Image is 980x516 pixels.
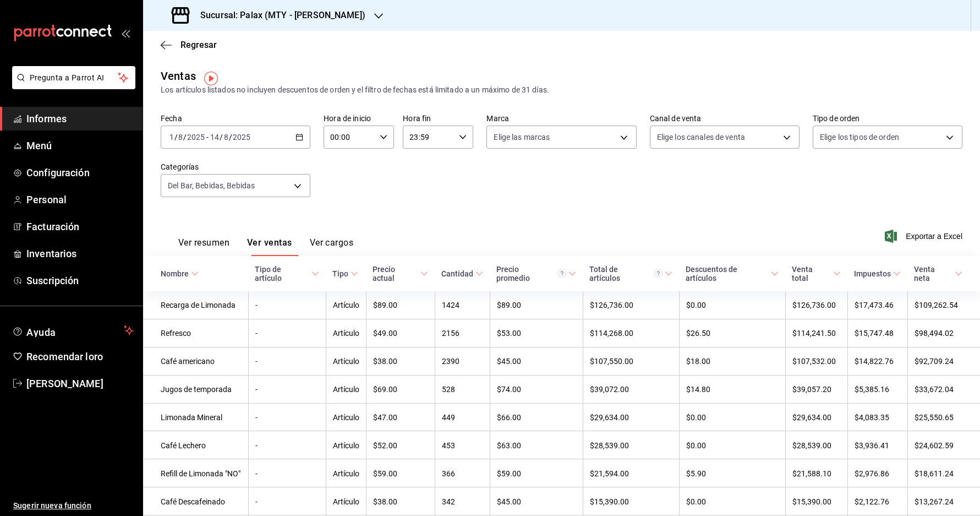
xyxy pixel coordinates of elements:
[441,269,483,278] span: Cantidad
[161,162,199,171] font: Categorías
[590,357,633,366] font: $107,550.00
[12,66,135,89] button: Pregunta a Parrot AI
[220,133,223,142] font: /
[914,265,935,283] font: Venta neta
[161,301,236,310] font: Recarga de Limonada
[333,301,359,310] font: Artículo
[590,301,633,310] font: $126,736.00
[855,357,894,366] font: $14,822.76
[497,469,521,478] font: $59.00
[223,133,229,142] input: --
[373,357,397,366] font: $38.00
[494,133,550,142] font: Elige las marcas
[855,329,894,338] font: $15,747.48
[497,441,521,450] font: $63.00
[855,385,889,394] font: $5,385.16
[442,497,455,506] font: 342
[442,301,459,310] font: 1424
[442,329,459,338] font: 2156
[178,133,183,142] input: --
[210,133,220,142] input: --
[915,385,954,394] font: $33,672.04
[915,301,958,310] font: $109,262.54
[247,237,292,248] font: Ver ventas
[854,269,901,278] span: Impuestos
[403,114,431,123] font: Hora fin
[915,413,954,422] font: $25,550.65
[373,385,397,394] font: $69.00
[441,269,473,278] font: Cantidad
[654,269,663,278] svg: El total de artículos considera cambios de precios en los artículos así como costos adicionales p...
[590,441,629,450] font: $28,539.00
[686,265,737,283] font: Descuentos de artículos
[255,469,258,478] font: -
[590,385,629,394] font: $39,072.00
[496,265,530,283] font: Precio promedio
[792,329,836,338] font: $114,241.50
[26,140,52,151] font: Menú
[232,133,251,142] input: ----
[813,114,860,123] font: Tipo de orden
[161,329,191,338] font: Refresco
[486,114,509,123] font: Marca
[373,329,397,338] font: $49.00
[161,85,549,94] font: Los artículos listados no incluyen descuentos de orden y el filtro de fechas está limitado a un m...
[558,269,566,278] svg: Precio promedio = Total artículos / cantidad
[686,497,706,506] font: $0.00
[26,167,90,178] font: Configuración
[686,385,710,394] font: $14.80
[496,265,576,283] span: Precio promedio
[497,357,521,366] font: $45.00
[589,265,620,283] font: Total de artículos
[333,385,359,394] font: Artículo
[26,327,56,338] font: Ayuda
[161,114,182,123] font: Fecha
[183,133,187,142] font: /
[590,329,633,338] font: $114,268.00
[373,441,397,450] font: $52.00
[161,469,240,478] font: Refill de Limonada "NO"
[915,441,954,450] font: $24,602.59
[332,269,358,278] span: Tipo
[333,413,359,422] font: Artículo
[333,329,359,338] font: Artículo
[915,469,954,478] font: $18,611.24
[161,269,189,278] font: Nombre
[442,441,455,450] font: 453
[915,357,954,366] font: $92,709.24
[161,497,225,506] font: Café Descafeinado
[255,265,282,283] font: Tipo de artículo
[442,385,455,394] font: 528
[914,265,962,283] span: Venta neta
[161,385,232,394] font: Jugos de temporada
[906,232,962,241] font: Exportar a Excel
[589,265,672,283] span: Total de artículos
[255,497,258,506] font: -
[333,497,359,506] font: Artículo
[333,469,359,478] font: Artículo
[373,497,397,506] font: $38.00
[255,329,258,338] font: -
[206,133,209,142] font: -
[442,357,459,366] font: 2390
[229,133,232,142] font: /
[442,413,455,422] font: 449
[686,469,706,478] font: $5.90
[332,269,348,278] font: Tipo
[792,413,831,422] font: $29,634.00
[590,413,629,422] font: $29,634.00
[26,194,67,205] font: Personal
[686,329,710,338] font: $26.50
[161,441,206,450] font: Café Lechero
[204,72,218,85] img: Marcador de información sobre herramientas
[373,301,397,310] font: $89.00
[161,40,217,50] button: Regresar
[161,69,196,83] font: Ventas
[590,469,629,478] font: $21,594.00
[121,29,130,37] button: abrir_cajón_menú
[855,497,889,506] font: $2,122.76
[497,413,521,422] font: $66.00
[657,133,745,142] font: Elige los canales de venta
[333,357,359,366] font: Artículo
